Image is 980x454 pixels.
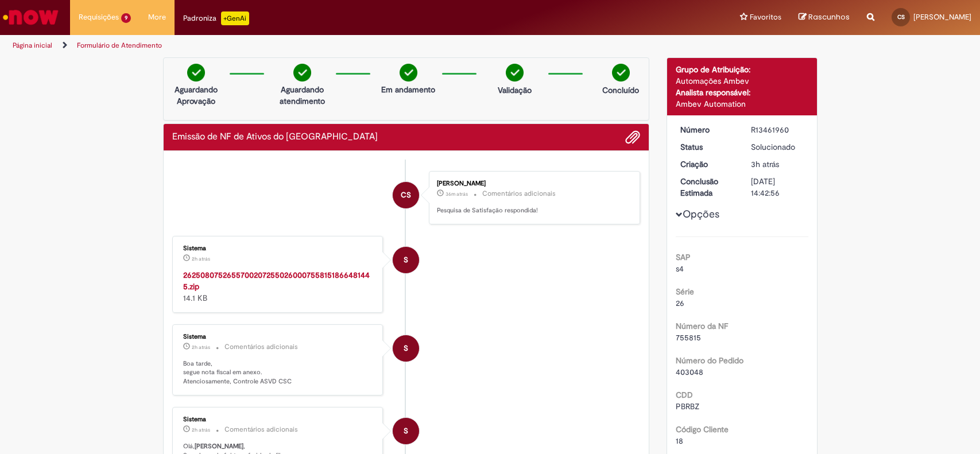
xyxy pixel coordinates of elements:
a: 26250807526557002072550260007558151866481445.zip [183,270,370,292]
p: +GenAi [221,11,249,25]
span: 26 [676,298,684,308]
b: Número da NF [676,321,728,331]
p: Validação [498,84,532,96]
div: R13461960 [751,124,804,135]
small: Comentários adicionais [482,189,556,199]
span: s4 [676,263,684,274]
div: [PERSON_NAME] [437,180,628,187]
span: 9 [121,13,131,23]
dt: Conclusão Estimada [672,176,742,199]
span: Favoritos [750,11,781,23]
div: 29/08/2025 11:42:53 [751,158,804,170]
button: Adicionar anexos [625,130,640,145]
span: 18 [676,436,683,446]
div: Grupo de Atribuição: [676,64,808,75]
img: check-circle-green.png [187,64,205,82]
span: More [148,11,166,23]
span: Rascunhos [808,11,850,22]
time: 29/08/2025 13:04:31 [192,344,210,351]
img: check-circle-green.png [400,64,417,82]
p: Em andamento [381,84,435,95]
div: Solucionado [751,141,804,153]
div: 14.1 KB [183,269,374,304]
b: Série [676,286,694,297]
p: Aguardando atendimento [274,84,330,107]
h2: Emissão de NF de Ativos do ASVD Histórico de tíquete [172,132,378,142]
span: 755815 [676,332,701,343]
div: Ambev Automation [676,98,808,110]
span: CS [897,13,905,21]
span: 36m atrás [446,191,468,197]
span: 2h atrás [192,255,210,262]
p: Boa tarde, segue nota fiscal em anexo. Atenciosamente, Controle ASVD CSC [183,359,374,386]
p: Aguardando Aprovação [168,84,224,107]
time: 29/08/2025 13:04:29 [192,426,210,433]
span: Requisições [79,11,119,23]
div: Automações Ambev [676,75,808,87]
div: CARLOS SCHMIDT [393,182,419,208]
b: [PERSON_NAME] [195,442,243,451]
b: Número do Pedido [676,355,743,366]
b: Código Cliente [676,424,729,434]
span: 2h atrás [192,426,210,433]
b: CDD [676,390,693,400]
div: System [393,335,419,362]
time: 29/08/2025 14:01:22 [446,191,468,197]
a: Rascunhos [799,12,850,23]
span: PBRBZ [676,401,699,412]
time: 29/08/2025 13:04:31 [192,255,210,262]
img: check-circle-green.png [293,64,311,82]
div: Sistema [183,333,374,340]
b: SAP [676,252,691,262]
span: 2h atrás [192,344,210,351]
span: S [404,246,408,274]
div: System [393,418,419,444]
span: S [404,417,408,445]
span: S [404,335,408,362]
a: Página inicial [13,41,52,50]
span: 403048 [676,367,703,377]
span: 3h atrás [751,159,779,169]
dt: Status [672,141,742,153]
div: [DATE] 14:42:56 [751,176,804,199]
span: CS [401,181,411,209]
dt: Criação [672,158,742,170]
img: check-circle-green.png [506,64,524,82]
div: Analista responsável: [676,87,808,98]
small: Comentários adicionais [224,342,298,352]
dt: Número [672,124,742,135]
img: ServiceNow [1,6,60,29]
time: 29/08/2025 11:42:53 [751,159,779,169]
small: Comentários adicionais [224,425,298,434]
img: check-circle-green.png [612,64,630,82]
a: Formulário de Atendimento [77,41,162,50]
div: Padroniza [183,11,249,25]
p: Pesquisa de Satisfação respondida! [437,206,628,215]
div: Sistema [183,416,374,423]
div: Sistema [183,245,374,252]
div: Sistema [393,247,419,273]
span: [PERSON_NAME] [913,12,971,22]
p: Concluído [602,84,639,96]
ul: Trilhas de página [9,35,645,56]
